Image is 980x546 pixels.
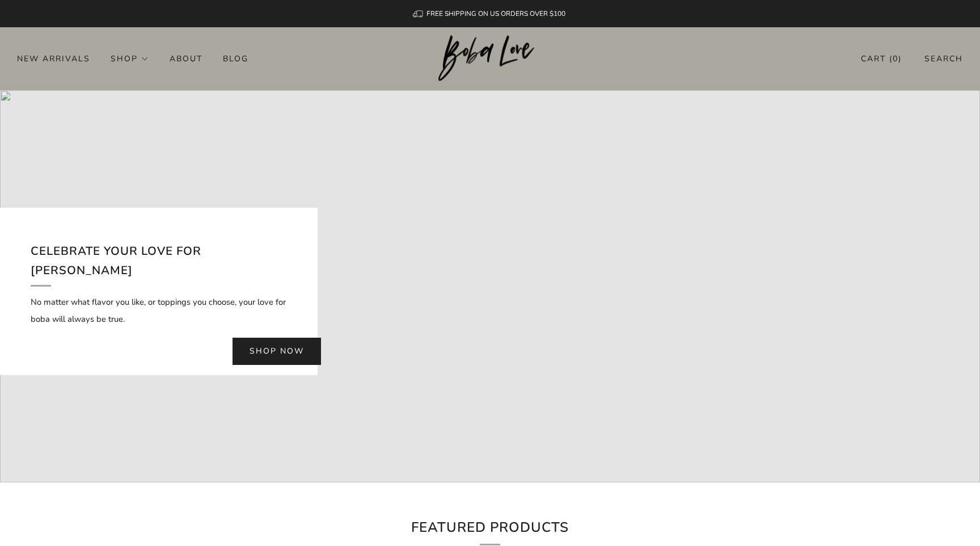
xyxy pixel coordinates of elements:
h2: Featured Products [303,516,677,545]
items-count: 0 [893,53,898,64]
span: FREE SHIPPING ON US ORDERS OVER $100 [426,9,565,18]
a: Blog [223,49,248,68]
a: Cart [861,49,902,68]
a: Search [924,49,963,68]
a: About [170,49,202,68]
a: Shop [111,49,149,68]
a: Shop now [233,338,321,365]
p: No matter what flavor you like, or toppings you choose, your love for boba will always be true. [31,293,287,327]
h2: Celebrate your love for [PERSON_NAME] [31,242,287,287]
a: New Arrivals [17,49,90,68]
img: Boba Love [438,35,542,82]
a: Boba Love [438,35,542,82]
